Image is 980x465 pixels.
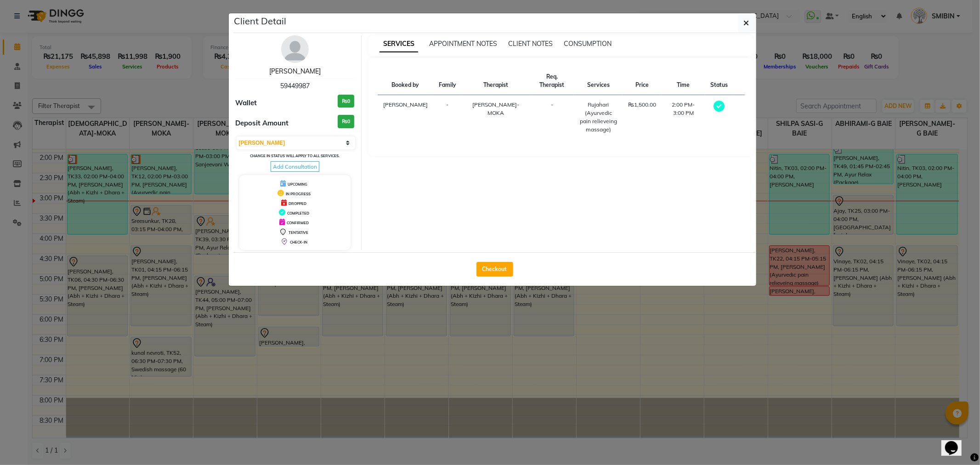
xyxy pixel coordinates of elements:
[290,240,307,244] span: CHECK-IN
[662,67,705,95] th: Time
[380,36,418,52] span: SERVICES
[941,428,971,456] iframe: chat widget
[287,211,309,215] span: COMPLETED
[705,67,733,95] th: Status
[288,182,307,187] span: UPCOMING
[530,95,574,140] td: -
[574,67,623,95] th: Services
[234,14,287,28] h5: Client Detail
[623,67,662,95] th: Price
[250,153,340,158] small: Change in status will apply to all services.
[280,82,310,90] span: 59449987
[338,95,354,108] h3: ₨0
[286,192,311,196] span: IN PROGRESS
[378,95,433,140] td: [PERSON_NAME]
[271,161,319,172] span: Add Consultation
[564,40,612,48] span: CONSUMPTION
[289,230,308,235] span: TENTATIVE
[530,67,574,95] th: Req. Therapist
[338,115,354,128] h3: ₨0
[236,118,289,129] span: Deposit Amount
[433,67,462,95] th: Family
[269,67,321,75] a: [PERSON_NAME]
[236,98,257,108] span: Wallet
[289,201,306,206] span: DROPPED
[378,67,433,95] th: Booked by
[287,221,309,225] span: CONFIRMED
[472,101,519,116] span: [PERSON_NAME]-MOKA
[462,67,530,95] th: Therapist
[662,95,705,140] td: 2:00 PM-3:00 PM
[628,101,656,109] div: ₨1,500.00
[476,262,513,277] button: Checkout
[579,101,617,134] div: Rujahari (Ayurvedic pain relieveing massage)
[433,95,462,140] td: -
[429,40,497,48] span: APPOINTMENT NOTES
[508,40,553,48] span: CLIENT NOTES
[281,35,309,63] img: avatar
